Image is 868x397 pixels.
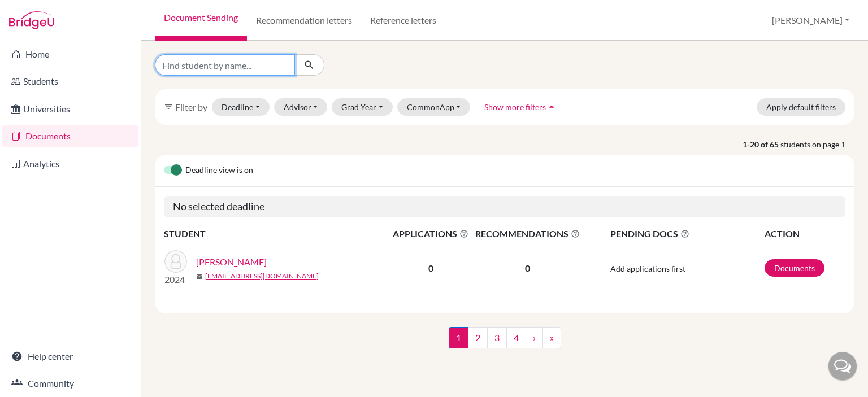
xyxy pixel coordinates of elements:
th: ACTION [764,226,845,241]
img: Bridge-U [9,11,54,29]
a: 4 [506,327,526,348]
input: Find student by name... [155,54,295,76]
a: Analytics [2,152,138,175]
span: Add applications first [610,264,685,273]
span: Filter by [175,102,207,112]
span: 1 [449,327,468,348]
span: PENDING DOCS [610,227,763,241]
span: Show more filters [484,102,546,112]
button: Advisor [274,98,328,116]
a: Help center [2,345,138,368]
a: Community [2,372,138,395]
a: 2 [468,327,488,348]
a: [PERSON_NAME] [196,255,267,269]
a: Documents [765,259,824,277]
button: Grad Year [332,98,393,116]
b: 0 [428,263,433,273]
i: filter_list [164,102,173,111]
span: Deadline view is on [185,164,253,177]
a: Home [2,43,138,66]
span: Help [25,8,49,18]
a: Students [2,70,138,93]
p: 0 [472,261,583,275]
img: Ablyakim, Abdulla [164,250,187,273]
a: Documents [2,125,138,147]
strong: 1-20 of 65 [743,138,780,150]
a: 3 [487,327,507,348]
button: [PERSON_NAME] [767,10,854,31]
th: STUDENT [164,226,390,241]
span: students on page 1 [780,138,854,150]
p: 2024 [164,273,187,286]
span: mail [196,273,203,280]
h5: No selected deadline [164,196,845,217]
span: RECOMMENDATIONS [472,227,583,241]
button: Show more filtersarrow_drop_up [475,98,567,116]
span: APPLICATIONS [390,227,471,241]
button: CommonApp [397,98,471,116]
a: › [526,327,543,348]
i: arrow_drop_up [546,101,557,112]
button: Apply default filters [757,98,845,116]
a: Universities [2,98,138,120]
button: Deadline [212,98,270,116]
nav: ... [449,327,561,357]
a: [EMAIL_ADDRESS][DOMAIN_NAME] [205,271,319,281]
a: » [542,327,561,348]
